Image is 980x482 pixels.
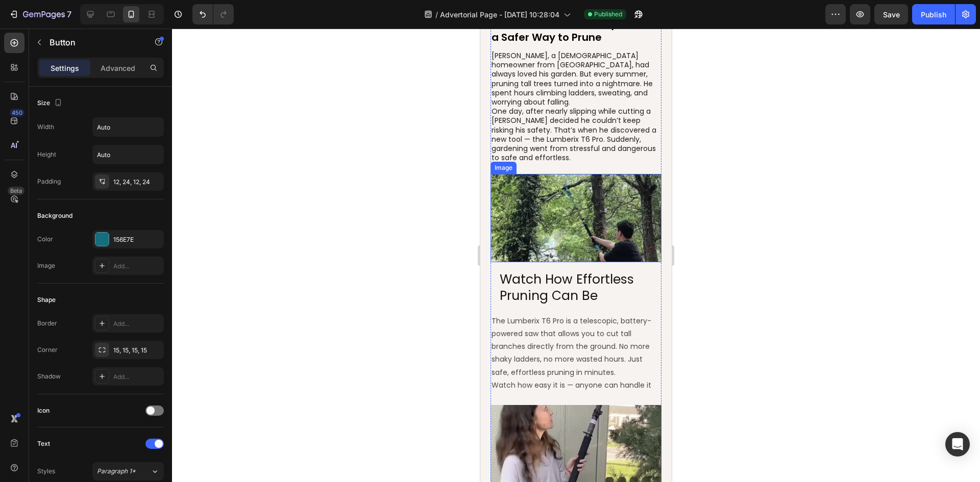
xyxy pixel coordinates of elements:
div: Beta [8,187,24,195]
div: 12, 24, 12, 24 [113,177,161,187]
div: Size [37,96,64,110]
div: 15, 15, 15, 15 [113,346,161,355]
p: Advanced [101,63,135,73]
p: Button [50,36,136,48]
div: Padding [37,177,61,186]
span: Advertorial Page - [DATE] 10:28:04 [440,9,559,20]
div: Border [37,319,57,328]
div: Icon [37,406,50,415]
div: Publish [921,9,946,20]
div: Text [37,439,50,448]
span: / [435,9,438,20]
button: Paragraph 1* [92,462,164,480]
div: 156E7E [113,235,161,244]
div: Add... [113,372,161,382]
button: Save [874,4,908,24]
div: Shadow [37,372,61,381]
input: Auto [93,145,163,164]
button: 7 [4,4,76,24]
iframe: Design area [480,29,672,482]
div: Add... [113,262,161,271]
div: Styles [37,467,55,476]
button: Publish [912,4,955,24]
div: Color [37,235,53,244]
div: 450 [10,109,24,117]
span: Published [594,10,622,19]
div: Shape [37,295,56,305]
input: Auto [93,118,163,136]
span: Paragraph 1* [97,467,136,476]
div: Open Intercom Messenger [945,432,970,456]
div: Add... [113,319,161,328]
div: Corner [37,345,58,354]
div: Height [37,150,56,159]
p: Settings [51,63,79,73]
div: Width [37,122,54,132]
p: 7 [67,8,71,20]
span: Save [883,10,900,19]
div: Image [37,261,55,270]
div: Background [37,211,72,220]
div: Undo/Redo [192,4,234,24]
